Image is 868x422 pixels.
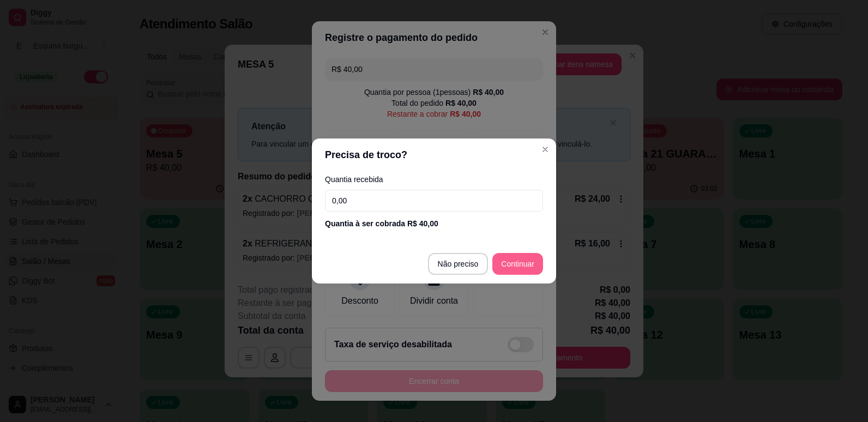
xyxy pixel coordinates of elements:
[537,141,554,158] button: Close
[325,218,543,229] div: Quantia à ser cobrada R$ 40,00
[325,176,543,183] label: Quantia recebida
[428,253,489,275] button: Não preciso
[312,138,556,171] header: Precisa de troco?
[492,253,543,275] button: Continuar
